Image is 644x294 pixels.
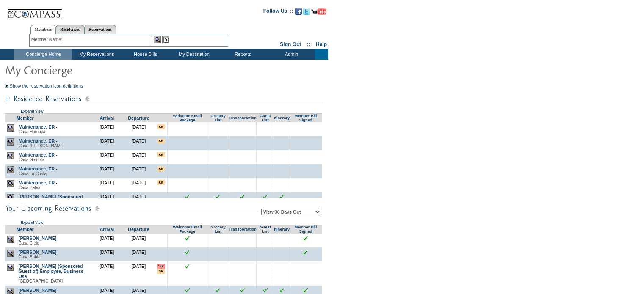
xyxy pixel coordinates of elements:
[7,2,62,19] img: Compass Home
[21,109,43,113] a: Expand View
[7,166,14,173] img: view
[306,264,306,264] img: blank.gif
[91,164,123,178] td: [DATE]
[123,234,155,247] td: [DATE]
[173,114,202,122] a: Welcome Email Package
[306,194,306,195] img: blank.gif
[91,261,123,286] td: [DATE]
[243,180,243,181] img: blank.gif
[157,269,165,274] input: There are special requests for this reservation!
[263,288,268,293] input: Click to see this reservation's guest list
[274,116,290,120] a: Itinerary
[265,152,265,153] img: blank.gif
[19,279,63,283] span: [GEOGRAPHIC_DATA]
[185,250,190,255] img: chkSmaller.gif
[91,178,123,192] td: [DATE]
[229,116,256,120] a: Transportation
[91,234,123,247] td: [DATE]
[157,166,165,171] input: There are special requests for this reservation!
[311,11,326,16] a: Subscribe to our YouTube Channel
[157,124,165,129] input: There are special requests for this reservation!
[265,138,265,139] img: blank.gif
[162,36,169,43] img: Reservations
[307,41,310,47] span: ::
[19,264,83,279] a: [PERSON_NAME] (Sponsored Guest of) Employee, Business Use
[243,236,243,236] img: blank.gif
[295,11,302,16] a: Become our fan on Facebook
[243,124,243,125] img: blank.gif
[282,250,282,250] img: blank.gif
[100,115,114,121] a: Arrival
[19,143,64,148] span: Casa [PERSON_NAME]
[216,288,221,293] input: Click to see this reservation's grocery list
[265,180,265,181] img: blank.gif
[31,36,64,43] div: Member Name:
[7,180,14,187] img: view
[123,192,155,211] td: [DATE]
[295,225,317,234] a: Member Bill Signed
[243,264,243,264] img: blank.gif
[7,124,14,132] img: view
[274,227,290,231] a: Itinerary
[84,25,116,34] a: Reservations
[7,194,14,201] img: view
[260,114,271,122] a: Guest List
[19,138,58,143] a: Maintenance, ER -
[306,180,306,181] img: blank.gif
[30,25,56,34] a: Members
[14,49,72,60] td: Concierge Home
[56,25,84,34] a: Residences
[265,166,265,167] img: blank.gif
[157,138,165,143] input: There are special requests for this reservation!
[282,236,282,236] img: blank.gif
[5,84,8,88] img: Show the reservation icon definitions
[91,122,123,136] td: [DATE]
[282,166,282,167] img: blank.gif
[123,261,155,286] td: [DATE]
[279,194,285,199] input: Click to see this reservation's itinerary
[123,136,155,150] td: [DATE]
[282,124,282,125] img: blank.gif
[19,241,39,245] span: Casa Cielo
[229,227,256,231] a: Transportation
[243,166,243,167] img: blank.gif
[123,247,155,261] td: [DATE]
[7,250,14,257] img: view
[19,166,58,171] a: Maintenance, ER -
[187,180,188,181] img: blank.gif
[123,178,155,192] td: [DATE]
[303,11,310,16] a: Follow us on Twitter
[303,236,308,241] input: Click to see this reservation's incidentals
[91,150,123,164] td: [DATE]
[265,250,265,250] img: blank.gif
[17,115,34,121] a: Member
[173,225,202,234] a: Welcome Email Package
[306,152,306,153] img: blank.gif
[91,136,123,150] td: [DATE]
[260,225,271,234] a: Guest List
[19,236,56,241] a: [PERSON_NAME]
[19,194,83,204] a: [PERSON_NAME] (Sponsored Guest of) [PERSON_NAME]
[218,49,266,60] td: Reports
[243,250,243,250] img: blank.gif
[263,7,293,17] td: Follow Us ::
[185,264,190,269] img: chkSmaller.gif
[210,225,226,234] a: Grocery List
[295,8,302,15] img: Become our fan on Facebook
[91,192,123,211] td: [DATE]
[316,41,327,47] a: Help
[295,114,317,122] a: Member Bill Signed
[240,288,245,293] input: Click to see this reservation's transportation information
[19,255,41,259] span: Casa Bahia
[266,49,315,60] td: Admin
[303,8,310,15] img: Follow us on Twitter
[19,124,58,129] a: Maintenance, ER -
[17,227,34,232] a: Member
[240,194,245,199] input: Click to see this reservation's transportation information
[303,250,308,255] input: Click to see this reservation's incidentals
[216,194,221,199] input: Click to see this reservation's grocery list
[306,138,306,139] img: blank.gif
[154,36,161,43] img: View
